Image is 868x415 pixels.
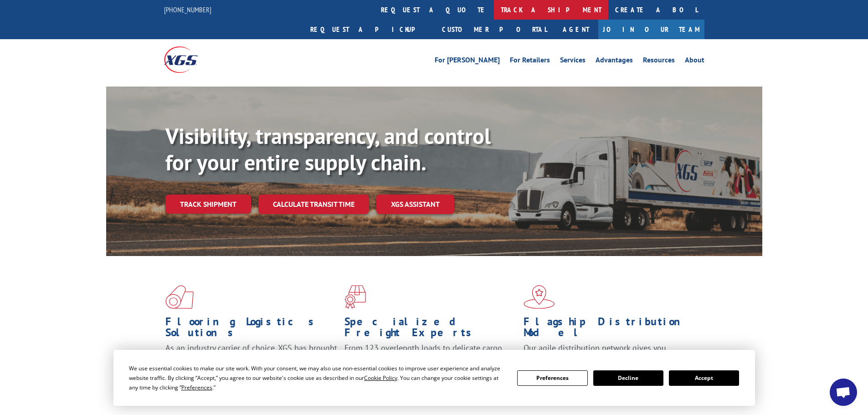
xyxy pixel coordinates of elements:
[344,316,517,343] h1: Specialized Freight Experts
[524,285,555,309] img: xgs-icon-flagship-distribution-model-red
[165,285,194,309] img: xgs-icon-total-supply-chain-intelligence-red
[165,122,491,176] b: Visibility, transparency, and control for your entire supply chain.
[164,5,211,14] a: [PHONE_NUMBER]
[165,195,251,214] a: Track shipment
[435,56,500,67] a: For [PERSON_NAME]
[364,374,397,382] span: Cookie Policy
[830,379,857,406] a: Open chat
[685,56,704,67] a: About
[376,195,454,214] a: XGS ASSISTANT
[643,56,675,67] a: Resources
[181,384,212,391] span: Preferences
[593,370,663,386] button: Decline
[344,285,366,309] img: xgs-icon-focused-on-flooring-red
[510,56,550,67] a: For Retailers
[669,370,739,386] button: Accept
[524,316,696,343] h1: Flagship Distribution Model
[344,343,517,383] p: From 123 overlength loads to delicate cargo, our experienced staff knows the best way to move you...
[258,195,369,214] a: Calculate transit time
[113,350,755,406] div: Cookie Consent Prompt
[560,56,586,67] a: Services
[554,20,598,39] a: Agent
[596,56,633,67] a: Advantages
[435,20,554,39] a: Customer Portal
[598,20,704,39] a: Join Our Team
[303,20,435,39] a: Request a pickup
[517,370,587,386] button: Preferences
[129,364,506,392] div: We use essential cookies to make our site work. With your consent, we may also use non-essential ...
[165,343,337,375] span: As an industry carrier of choice, XGS has brought innovation and dedication to flooring logistics...
[165,316,338,343] h1: Flooring Logistics Solutions
[524,343,691,364] span: Our agile distribution network gives you nationwide inventory management on demand.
